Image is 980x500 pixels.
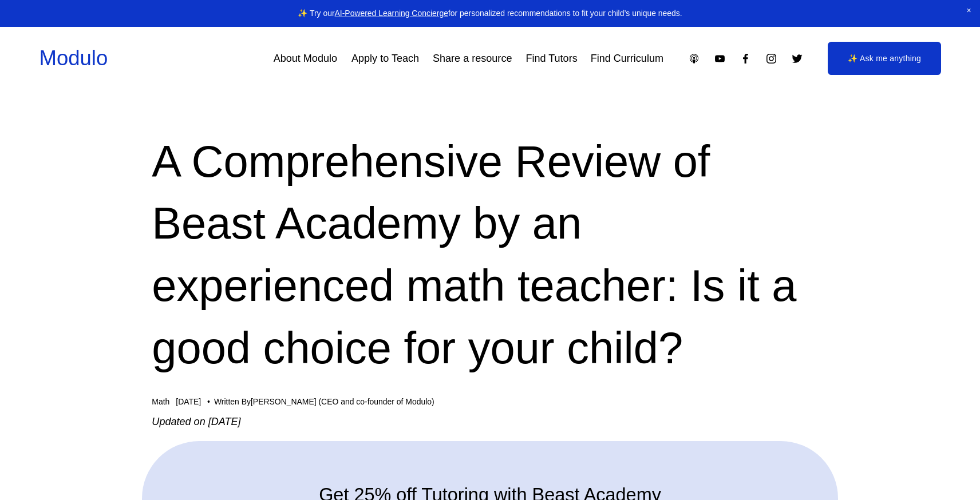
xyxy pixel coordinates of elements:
h1: A Comprehensive Review of Beast Academy by an experienced math teacher: Is it a good choice for y... [152,130,828,379]
span: [DATE] [176,397,201,406]
a: ✨ Ask me anything [828,42,941,75]
a: Find Curriculum [591,48,663,69]
em: Updated on [DATE] [152,416,240,427]
a: Instagram [765,53,777,65]
a: Math [152,397,169,406]
a: Apply to Teach [351,48,419,69]
a: Modulo [39,46,108,70]
a: About Modulo [274,48,337,69]
a: AI-Powered Learning Concierge [335,9,448,18]
a: Find Tutors [525,48,577,69]
a: [PERSON_NAME] (CEO and co-founder of Modulo) [251,397,434,406]
a: Twitter [791,53,803,65]
a: Apple Podcasts [688,53,700,65]
a: YouTube [714,53,726,65]
div: Written By [214,397,434,407]
a: Facebook [740,53,752,65]
a: Share a resource [433,48,512,69]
